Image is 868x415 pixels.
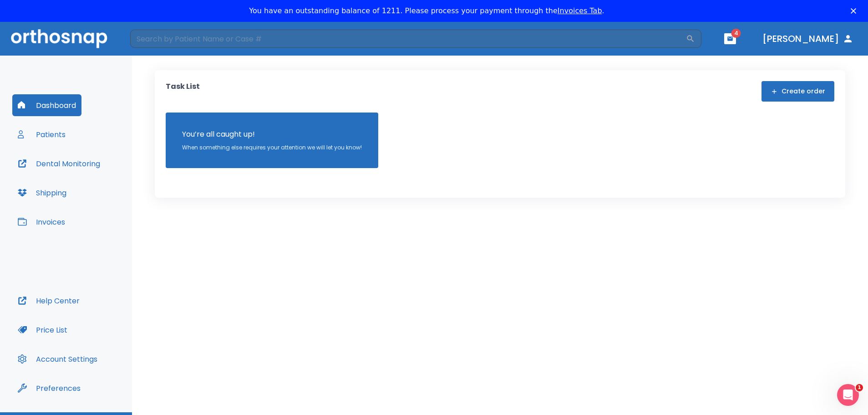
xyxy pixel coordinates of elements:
[12,182,72,204] button: Shipping
[851,8,860,14] div: Close
[12,153,106,174] button: Dental Monitoring
[12,377,86,399] button: Preferences
[12,319,73,341] button: Price List
[12,211,71,233] button: Invoices
[249,6,604,15] div: You have an outstanding balance of 1211. Please process your payment through the .
[11,29,107,48] img: Orthosnap
[12,123,71,145] button: Patients
[166,81,200,102] p: Task List
[731,29,741,38] span: 4
[130,30,686,48] input: Search by Patient Name or Case #
[558,6,602,15] a: Invoices Tab
[182,129,362,140] p: You’re all caught up!
[856,384,863,391] span: 1
[12,290,85,312] button: Help Center
[182,143,362,152] p: When something else requires your attention we will let you know!
[759,31,857,47] button: [PERSON_NAME]
[12,348,103,370] button: Account Settings
[837,384,859,406] iframe: Intercom live chat
[761,81,834,102] button: Create order
[12,94,81,116] button: Dashboard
